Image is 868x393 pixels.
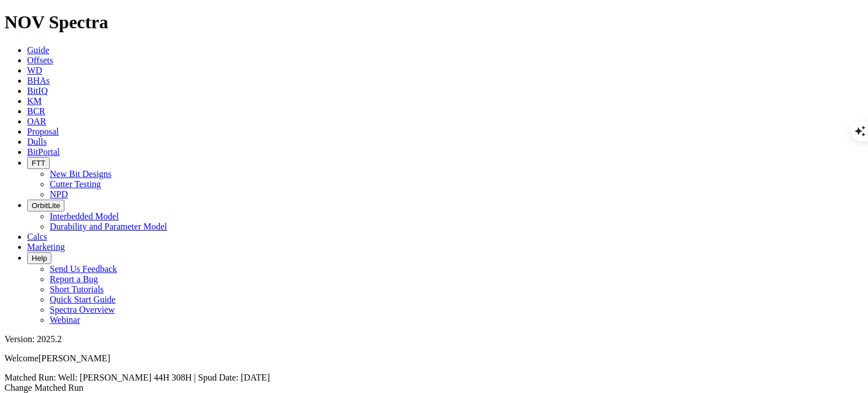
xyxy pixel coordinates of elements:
span: OrbitLite [32,201,60,210]
p: Welcome [5,353,863,364]
a: Guide [27,45,49,55]
a: Spectra Overview [50,305,115,314]
a: BCR [27,106,45,116]
a: Short Tutorials [50,284,104,294]
a: KM [27,96,42,106]
a: Offsets [27,55,53,65]
button: FTT [27,157,50,169]
a: Durability and Parameter Model [50,222,167,231]
button: Help [27,252,51,264]
a: Webinar [50,315,80,325]
span: Matched Run: [5,373,56,382]
a: Quick Start Guide [50,295,115,304]
a: Interbedded Model [50,211,119,221]
a: New Bit Designs [50,169,111,179]
span: FTT [32,159,45,167]
a: Proposal [27,127,59,136]
span: Well: [PERSON_NAME] 44H 308H | Spud Date: [DATE] [58,373,270,382]
a: BitIQ [27,86,47,96]
a: NPD [50,189,68,199]
a: Marketing [27,242,65,252]
a: Dulls [27,137,47,146]
h1: NOV Spectra [5,12,863,33]
button: OrbitLite [27,200,64,211]
a: Calcs [27,232,47,241]
div: Version: 2025.2 [5,334,863,344]
span: [PERSON_NAME] [38,353,110,363]
a: Cutter Testing [50,179,101,189]
a: OAR [27,116,46,126]
a: WD [27,66,42,75]
span: Help [32,254,47,262]
a: Report a Bug [50,274,98,284]
a: Send Us Feedback [50,264,117,274]
a: BitPortal [27,147,60,157]
a: BHAs [27,76,50,85]
a: Change Matched Run [5,383,84,392]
